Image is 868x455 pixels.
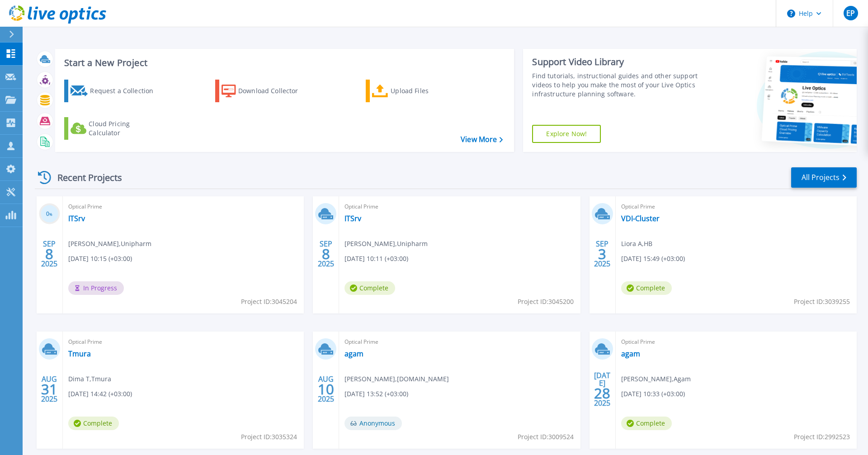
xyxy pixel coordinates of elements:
[532,125,601,143] a: Explore Now!
[68,389,132,399] span: [DATE] 14:42 (+03:00)
[215,80,316,102] a: Download Collector
[39,209,60,219] h3: 0
[41,373,58,406] div: AUG 2025
[344,389,408,399] span: [DATE] 13:52 (+03:00)
[90,82,162,100] div: Request a Collection
[68,202,298,212] span: Optical Prime
[322,250,330,258] span: 8
[68,374,111,384] span: Dima T , Tmura
[794,432,850,442] span: Project ID: 2992523
[621,239,652,249] span: Liora A , HB
[621,374,691,384] span: [PERSON_NAME] , Agam
[317,237,335,270] div: SEP 2025
[68,281,124,295] span: In Progress
[318,385,334,393] span: 10
[391,82,463,100] div: Upload Files
[68,337,298,347] span: Optical Prime
[344,239,428,249] span: [PERSON_NAME] , Unipharm
[89,119,161,137] div: Cloud Pricing Calculator
[241,432,297,442] span: Project ID: 3035324
[64,117,165,140] a: Cloud Pricing Calculator
[41,385,57,393] span: 31
[791,167,857,188] a: All Projects
[344,349,363,358] a: agam
[344,281,395,295] span: Complete
[598,250,606,258] span: 3
[518,297,574,307] span: Project ID: 3045200
[461,135,503,144] a: View More
[518,432,574,442] span: Project ID: 3009524
[35,166,134,189] div: Recent Projects
[344,214,361,223] a: ITSrv
[594,389,610,397] span: 28
[846,9,855,17] span: EP
[532,56,702,68] div: Support Video Library
[344,337,575,347] span: Optical Prime
[41,237,58,270] div: SEP 2025
[64,58,503,68] h3: Start a New Project
[241,297,297,307] span: Project ID: 3045204
[238,82,311,100] div: Download Collector
[68,254,132,264] span: [DATE] 10:15 (+03:00)
[64,80,165,102] a: Request a Collection
[621,281,672,295] span: Complete
[366,80,467,102] a: Upload Files
[794,297,850,307] span: Project ID: 3039255
[621,337,851,347] span: Optical Prime
[68,417,119,430] span: Complete
[621,202,851,212] span: Optical Prime
[621,214,660,223] a: VDI-Cluster
[68,214,85,223] a: ITSrv
[45,250,53,258] span: 8
[344,254,408,264] span: [DATE] 10:11 (+03:00)
[344,374,449,384] span: [PERSON_NAME] , [DOMAIN_NAME]
[344,202,575,212] span: Optical Prime
[621,349,640,358] a: agam
[621,389,685,399] span: [DATE] 10:33 (+03:00)
[594,373,611,406] div: [DATE] 2025
[621,417,672,430] span: Complete
[621,254,685,264] span: [DATE] 15:49 (+03:00)
[344,417,402,430] span: Anonymous
[68,349,91,358] a: Tmura
[68,239,151,249] span: [PERSON_NAME] , Unipharm
[532,71,702,99] div: Find tutorials, instructional guides and other support videos to help you make the most of your L...
[49,212,52,217] span: %
[594,237,611,270] div: SEP 2025
[317,373,335,406] div: AUG 2025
